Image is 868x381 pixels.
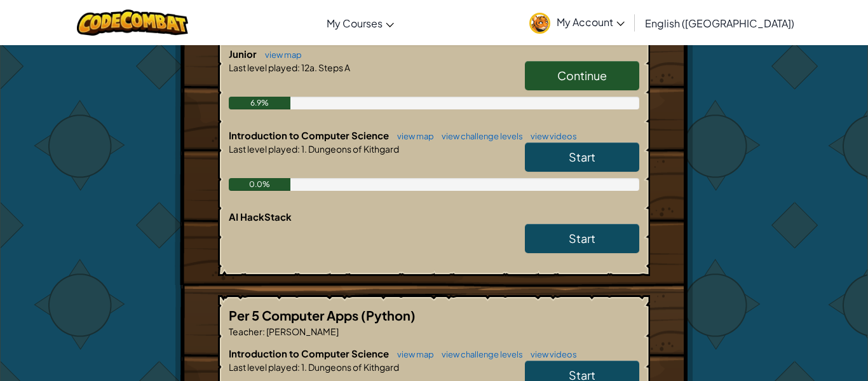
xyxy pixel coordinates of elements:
[391,131,434,141] a: view map
[525,224,639,253] a: Start
[297,361,300,373] span: :
[300,62,317,73] span: 12a.
[317,62,350,73] span: Steps A
[645,17,794,30] span: English ([GEOGRAPHIC_DATA])
[262,326,265,337] span: :
[259,50,302,60] a: view map
[229,62,297,73] span: Last level played
[229,97,290,109] div: 6.9%
[229,307,361,323] span: Per 5 Computer Apps
[229,143,297,155] span: Last level played
[77,10,188,36] img: CodeCombat logo
[524,349,577,359] a: view videos
[435,131,523,141] a: view challenge levels
[435,349,523,359] a: view challenge levels
[529,13,550,34] img: avatar
[523,3,631,43] a: My Account
[524,131,577,141] a: view videos
[361,307,416,323] span: (Python)
[307,361,399,373] span: Dungeons of Kithgard
[300,143,307,155] span: 1.
[229,361,297,373] span: Last level played
[307,143,399,155] span: Dungeons of Kithgard
[320,6,400,40] a: My Courses
[229,129,391,141] span: Introduction to Computer Science
[639,6,801,40] a: English ([GEOGRAPHIC_DATA])
[229,326,262,337] span: Teacher
[229,48,259,60] span: Junior
[229,347,391,359] span: Introduction to Computer Science
[327,17,383,30] span: My Courses
[391,349,434,359] a: view map
[569,149,595,164] span: Start
[229,178,290,191] div: 0.0%
[297,62,300,73] span: :
[297,143,300,155] span: :
[300,361,307,373] span: 1.
[557,68,607,83] span: Continue
[557,15,625,29] span: My Account
[569,231,595,246] span: Start
[229,211,292,223] span: AI HackStack
[265,326,339,337] span: [PERSON_NAME]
